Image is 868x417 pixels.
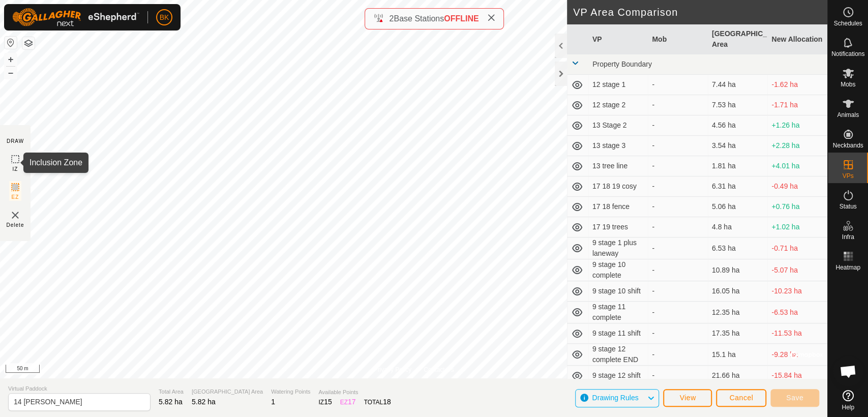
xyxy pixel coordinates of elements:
[12,8,139,26] img: Gallagher Logo
[767,136,827,156] td: +2.28 ha
[588,237,648,259] td: 9 stage 1 plus laneway
[708,176,768,197] td: 6.31 ha
[679,394,696,402] span: View
[708,115,768,136] td: 4.56 ha
[588,136,648,156] td: 13 stage 3
[770,389,819,407] button: Save
[708,237,768,259] td: 6.53 ha
[588,115,648,136] td: 13 Stage 2
[767,176,827,197] td: -0.49 ha
[5,37,17,49] button: Reset Map
[708,302,768,323] td: 12.35 ha
[271,388,310,396] span: Watering Points
[588,176,648,197] td: 17 18 19 cosy
[9,209,21,221] img: VP
[588,24,648,54] th: VP
[767,217,827,237] td: +1.02 ha
[828,386,868,414] a: Help
[652,328,704,339] div: -
[588,156,648,176] td: 13 tree line
[8,384,151,393] span: Virtual Paddock
[588,95,648,115] td: 12 stage 2
[588,323,648,344] td: 9 stage 11 shift
[708,156,768,176] td: 1.81 ha
[832,142,863,148] span: Neckbands
[767,344,827,366] td: -9.28 ha
[708,136,768,156] td: 3.54 ha
[318,397,332,407] div: IZ
[324,398,332,406] span: 15
[842,173,853,179] span: VPs
[22,37,35,49] button: Map Layers
[648,24,708,54] th: Mob
[708,75,768,95] td: 7.44 ha
[364,397,391,407] div: TOTAL
[652,370,704,381] div: -
[767,259,827,281] td: -5.07 ha
[663,389,712,407] button: View
[708,95,768,115] td: 7.53 ha
[652,349,704,360] div: -
[394,14,444,23] span: Base Stations
[767,156,827,176] td: +4.01 ha
[837,112,859,118] span: Animals
[716,389,766,407] button: Cancel
[5,53,17,66] button: +
[708,197,768,217] td: 5.06 ha
[160,12,169,23] span: BK
[767,197,827,217] td: +0.76 ha
[652,100,704,110] div: -
[767,24,827,54] th: New Allocation
[708,344,768,366] td: 15.1 ha
[786,394,803,402] span: Save
[767,323,827,344] td: -11.53 ha
[767,302,827,323] td: -6.53 ha
[652,265,704,276] div: -
[833,20,862,26] span: Schedules
[708,323,768,344] td: 17.35 ha
[708,217,768,237] td: 4.8 ha
[159,388,184,396] span: Total Area
[5,67,17,79] button: –
[652,307,704,318] div: -
[708,24,768,54] th: [GEOGRAPHIC_DATA] Area
[424,365,454,374] a: Contact Us
[842,404,854,410] span: Help
[841,81,855,87] span: Mobs
[159,398,183,406] span: 5.82 ha
[652,181,704,192] div: -
[842,234,854,240] span: Infra
[652,286,704,296] div: -
[444,14,478,23] span: OFFLINE
[348,398,356,406] span: 17
[831,51,864,57] span: Notifications
[192,388,263,396] span: [GEOGRAPHIC_DATA] Area
[271,398,275,406] span: 1
[588,197,648,217] td: 17 18 fence
[839,203,856,210] span: Status
[588,281,648,302] td: 9 stage 10 shift
[340,397,356,407] div: EZ
[588,344,648,366] td: 9 stage 12 complete END
[318,388,391,397] span: Available Points
[652,140,704,151] div: -
[652,79,704,90] div: -
[389,14,394,23] span: 2
[588,217,648,237] td: 17 19 trees
[767,115,827,136] td: +1.26 ha
[383,398,391,406] span: 18
[652,222,704,232] div: -
[652,243,704,254] div: -
[729,394,753,402] span: Cancel
[767,75,827,95] td: -1.62 ha
[835,264,860,271] span: Heatmap
[13,165,18,173] span: IZ
[573,6,827,18] h2: VP Area Comparison
[373,365,411,374] a: Privacy Policy
[708,259,768,281] td: 10.89 ha
[588,302,648,323] td: 9 stage 11 complete
[652,120,704,131] div: -
[833,356,863,386] div: Open chat
[767,95,827,115] td: -1.71 ha
[12,193,19,201] span: EZ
